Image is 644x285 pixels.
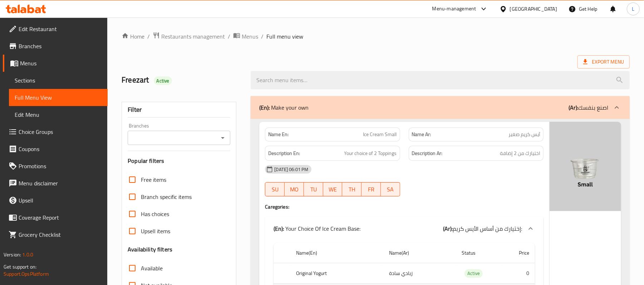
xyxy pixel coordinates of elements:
th: Price [503,243,535,263]
h3: Availability filters [128,245,172,254]
span: Upsell [19,196,102,205]
img: small638886962451361809.jpg [550,122,621,211]
span: Ice Cream Small [363,131,397,138]
span: Restaurants management [161,32,225,41]
span: Branch specific items [141,192,192,201]
span: FR [364,184,378,195]
span: Coupons [19,145,102,153]
span: Coverage Report [19,213,102,222]
div: (En): Make your own(Ar):اصنع بنفسك [251,96,630,119]
input: search [251,71,630,89]
li: / [147,32,150,41]
span: آيس كريم صغير [508,131,540,138]
b: (Ar): [569,102,578,113]
span: Has choices [141,210,169,218]
span: Upsell items [141,227,170,235]
li: / [228,32,230,41]
a: Support.OpsPlatform [4,269,49,279]
a: Full Menu View [9,89,108,106]
span: Free items [141,175,166,184]
span: Sections [15,76,102,85]
div: (En): Your Choice Of Ice Cream Base:(Ar):إختيارك من أساس الأيس كريم: [265,217,544,240]
span: SU [268,184,282,195]
th: Status [456,243,503,263]
span: Edit Menu [15,110,102,119]
td: 0 [503,263,535,284]
span: TU [307,184,320,195]
span: اختيارك من 2 إضافة [500,149,540,158]
span: Menu disclaimer [19,179,102,187]
span: Get support on: [4,262,36,271]
span: Full menu view [266,32,303,41]
span: Edit Restaurant [19,25,102,33]
a: Menus [3,55,108,72]
div: [GEOGRAPHIC_DATA] [510,5,557,13]
span: Export Menu [577,55,630,69]
button: WE [323,182,343,196]
p: Your Choice Of Ice Cream Base: [274,224,360,233]
span: Your choice of 2 Toppings [344,149,397,158]
a: Sections [9,72,108,89]
b: (En): [274,223,284,234]
span: MO [287,184,301,195]
strong: Name Ar: [412,131,431,138]
th: Name(En) [290,243,383,263]
b: (En): [259,102,270,113]
strong: Description En: [268,149,300,158]
a: Edit Menu [9,106,108,123]
button: FR [362,182,381,196]
h2: Freezart [122,75,242,85]
p: اصنع بنفسك [569,103,608,112]
a: Home [122,32,144,41]
button: TU [304,182,323,196]
a: Menu disclaimer [3,175,108,192]
span: WE [326,184,340,195]
h3: Popular filters [128,157,230,165]
td: زبادي سادة [383,263,456,284]
nav: breadcrumb [122,32,630,41]
button: SU [265,182,285,196]
li: / [261,32,264,41]
p: Make your own [259,103,309,112]
a: Promotions [3,157,108,175]
span: Menus [242,32,258,41]
strong: Description Ar: [412,149,443,158]
span: إختيارك من أساس الأيس كريم: [453,223,522,234]
button: SA [381,182,400,196]
a: Grocery Checklist [3,226,108,243]
strong: Name En: [268,131,289,138]
span: Version: [4,250,21,259]
span: [DATE] 06:01 PM [271,166,311,173]
span: Grocery Checklist [19,230,102,239]
b: (Ar): [443,223,453,234]
div: Active [154,76,172,85]
span: Full Menu View [15,93,102,102]
span: Active [464,269,483,277]
a: Restaurants management [153,32,225,41]
h4: Caregories: [265,203,544,210]
button: TH [342,182,362,196]
a: Edit Restaurant [3,20,108,37]
a: Upsell [3,192,108,209]
a: Coverage Report [3,209,108,226]
span: Available [141,264,163,272]
a: Branches [3,37,108,55]
span: L [632,5,634,13]
th: Name(Ar) [383,243,456,263]
a: Choice Groups [3,123,108,140]
span: Menus [20,59,102,67]
span: Choice Groups [19,127,102,136]
button: Open [218,133,228,143]
div: Menu-management [432,5,476,13]
button: MO [285,182,304,196]
span: TH [345,184,359,195]
span: Active [154,77,172,84]
span: Branches [19,42,102,50]
span: Export Menu [583,57,624,66]
div: Filter [128,102,230,117]
span: Promotions [19,162,102,170]
span: SA [384,184,397,195]
a: Menus [233,32,258,41]
a: Coupons [3,140,108,157]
